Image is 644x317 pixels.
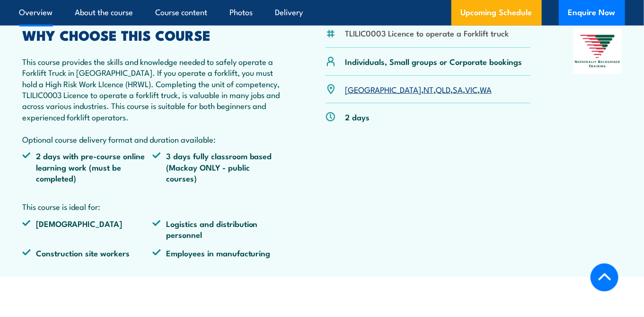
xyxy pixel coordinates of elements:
[573,28,622,74] img: Nationally Recognised Training logo.
[22,201,282,212] p: This course is ideal for:
[345,83,421,95] a: [GEOGRAPHIC_DATA]
[480,83,492,95] a: WA
[22,28,282,41] h2: WHY CHOOSE THIS COURSE
[152,247,282,258] li: Employees in manufacturing
[436,83,450,95] a: QLD
[345,56,522,67] p: Individuals, Small groups or Corporate bookings
[22,247,152,258] li: Construction site workers
[22,218,152,240] li: [DEMOGRAPHIC_DATA]
[22,56,282,145] p: This course provides the skills and knowledge needed to safely operate a Forklift Truck in [GEOGR...
[345,27,509,38] li: TLILIC0003 Licence to operate a Forklift truck
[345,111,370,122] p: 2 days
[423,83,433,95] a: NT
[345,84,492,95] p: , , , , ,
[465,83,477,95] a: VIC
[453,83,463,95] a: SA
[152,150,282,183] li: 3 days fully classroom based (Mackay ONLY - public courses)
[22,150,152,183] li: 2 days with pre-course online learning work (must be completed)
[152,218,282,240] li: Logistics and distribution personnel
